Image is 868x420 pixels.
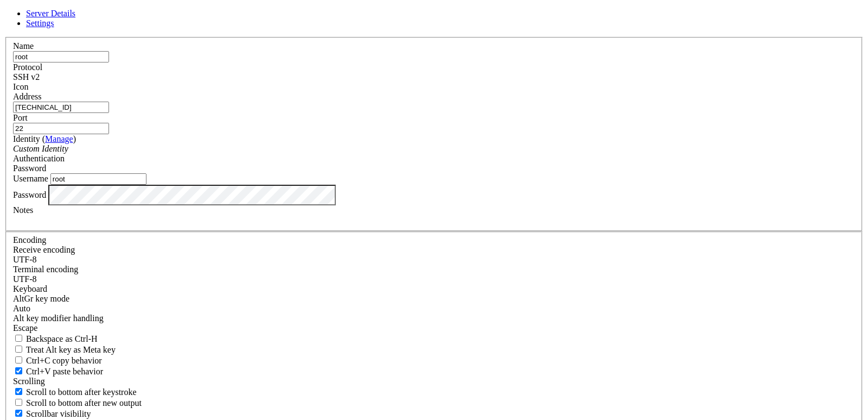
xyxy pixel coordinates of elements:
[26,18,54,28] a: Settings
[26,398,142,408] span: Scroll to bottom after new output
[13,274,37,284] span: UTF-8
[26,334,98,343] span: Backspace as Ctrl-H
[15,410,22,417] input: Scrollbar visibility
[15,346,22,353] input: Treat Alt key as Meta key
[13,284,47,293] label: Keyboard
[15,356,22,363] input: Ctrl+C copy behavior
[13,51,109,62] input: Server Name
[13,323,855,333] div: Escape
[13,398,142,408] label: Scroll to bottom after new output.
[13,72,855,82] div: SSH v2
[13,235,46,245] label: Encoding
[13,294,69,303] label: Set the expected encoding for data received from the host. If the encodings do not match, visual ...
[13,62,42,72] label: Protocol
[13,323,37,333] span: Escape
[42,134,76,143] span: ( )
[26,9,75,18] a: Server Details
[13,144,68,153] i: Custom Identity
[13,92,41,101] label: Address
[13,245,75,254] label: Set the expected encoding for data received from the host. If the encodings do not match, visual ...
[50,173,146,185] input: Login Username
[13,123,109,134] input: Port Number
[13,265,78,274] label: The default terminal encoding. ISO-2022 enables character map translations (like graphics maps). ...
[13,367,103,376] label: Ctrl+V pastes if true, sends ^V to host if false. Ctrl+Shift+V sends ^V to host if true, pastes i...
[15,399,22,406] input: Scroll to bottom after new output
[13,190,46,199] label: Password
[13,377,45,386] label: Scrolling
[13,134,76,143] label: Identity
[15,335,22,342] input: Backspace as Ctrl-H
[13,304,30,313] span: Auto
[13,304,855,314] div: Auto
[13,334,98,343] label: If true, the backspace should send BS ('\x08', aka ^H). Otherwise the backspace key should send '...
[13,356,102,365] label: Ctrl-C copies if true, send ^C to host if false. Ctrl-Shift-C sends ^C to host if true, copies if...
[13,174,48,183] label: Username
[13,144,855,154] div: Custom Identity
[13,82,28,91] label: Icon
[13,255,855,265] div: UTF-8
[13,345,116,354] label: Whether the Alt key acts as a Meta key or as a distinct Alt key.
[15,388,22,395] input: Scroll to bottom after keystroke
[13,274,855,284] div: UTF-8
[26,345,116,354] span: Treat Alt key as Meta key
[26,387,137,397] span: Scroll to bottom after keystroke
[13,387,137,397] label: Whether to scroll to the bottom on any keystroke.
[13,154,65,163] label: Authentication
[45,134,73,143] a: Manage
[13,314,104,323] label: Controls how the Alt key is handled. Escape: Send an ESC prefix. 8-Bit: Add 128 to the typed char...
[13,164,855,173] div: Password
[15,367,22,374] input: Ctrl+V paste behavior
[13,164,46,173] span: Password
[13,113,28,122] label: Port
[26,367,103,376] span: Ctrl+V paste behavior
[26,356,102,365] span: Ctrl+C copy behavior
[13,205,33,215] label: Notes
[13,72,40,82] span: SSH v2
[13,41,34,51] label: Name
[13,409,91,418] label: The vertical scrollbar mode.
[26,409,91,418] span: Scrollbar visibility
[13,102,109,113] input: Host Name or IP
[13,255,37,264] span: UTF-8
